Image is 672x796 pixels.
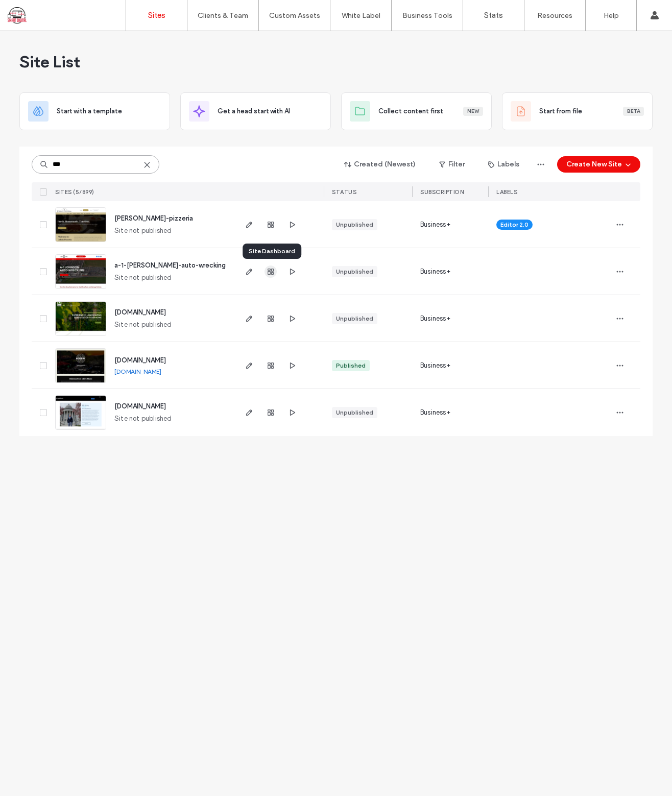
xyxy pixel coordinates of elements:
label: Help [604,11,619,20]
div: Start with a template [19,92,170,130]
label: Sites [148,11,165,20]
a: a-1-[PERSON_NAME]-auto-wrecking [114,261,226,269]
a: [DOMAIN_NAME] [114,356,166,364]
span: Business+ [420,220,450,230]
label: Resources [537,11,572,20]
span: Business+ [420,313,450,324]
span: Site not published [114,226,172,236]
span: STATUS [332,188,356,196]
button: Created (Newest) [335,156,425,173]
button: Create New Site [557,156,640,173]
label: Clients & Team [198,11,248,20]
label: Business Tools [402,11,452,20]
div: Unpublished [336,408,373,417]
span: LABELS [496,188,517,196]
span: SITES (5/899) [55,188,94,196]
div: Unpublished [336,314,373,323]
span: Site not published [114,273,172,283]
span: Business+ [420,407,450,418]
span: Business+ [420,360,450,371]
div: Published [336,361,366,370]
span: Site not published [114,320,172,330]
div: Unpublished [336,220,373,229]
a: [DOMAIN_NAME] [114,368,161,375]
button: Labels [479,156,529,173]
span: Site not published [114,414,172,424]
span: Help [23,7,44,16]
div: Site Dashboard [243,244,301,259]
span: Get a head start with AI [218,106,290,116]
label: Custom Assets [269,11,320,20]
a: [DOMAIN_NAME] [114,402,166,410]
div: Unpublished [336,267,373,276]
div: Collect content firstNew [341,92,492,130]
span: SUBSCRIPTION [420,188,464,196]
span: Collect content first [378,106,443,116]
button: Filter [429,156,475,173]
span: Business+ [420,267,450,277]
span: Site List [19,52,80,72]
span: Editor 2.0 [500,220,529,229]
label: Stats [484,11,503,20]
a: [DOMAIN_NAME] [114,308,166,316]
div: Beta [623,107,644,116]
span: Start from file [539,106,582,116]
a: [PERSON_NAME]-pizzeria [114,214,193,222]
div: Get a head start with AI [180,92,331,130]
div: Start from fileBeta [502,92,653,130]
div: New [463,107,483,116]
span: Start with a template [57,106,122,116]
label: White Label [342,11,380,20]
